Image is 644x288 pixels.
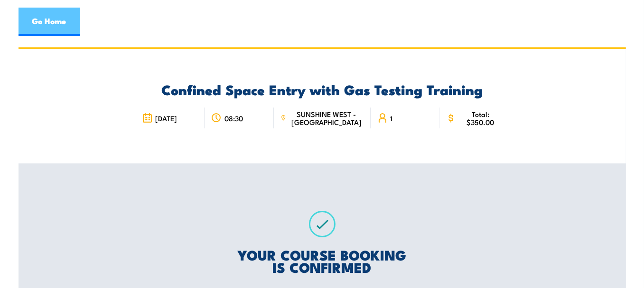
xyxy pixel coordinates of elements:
h2: YOUR COURSE BOOKING IS CONFIRMED [135,248,509,273]
span: 1 [391,114,393,122]
span: 08:30 [224,114,243,122]
h2: Confined Space Entry with Gas Testing Training [135,83,509,95]
span: SUNSHINE WEST - [GEOGRAPHIC_DATA] [289,110,364,126]
a: Go Home [19,8,80,36]
span: [DATE] [155,114,177,122]
span: Total: $350.00 [459,110,502,126]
